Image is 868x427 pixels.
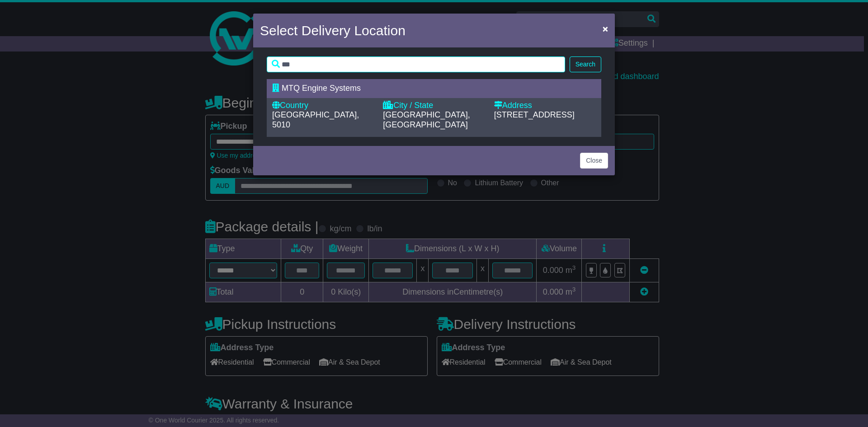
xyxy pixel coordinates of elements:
[570,56,601,72] button: Search
[603,23,608,34] span: ×
[272,101,374,111] div: Country
[580,153,608,169] button: Close
[260,20,406,41] h4: Select Delivery Location
[383,110,470,129] span: [GEOGRAPHIC_DATA], [GEOGRAPHIC_DATA]
[272,110,359,129] span: [GEOGRAPHIC_DATA], 5010
[598,19,613,38] button: Close
[383,101,485,111] div: City / State
[494,110,575,119] span: [STREET_ADDRESS]
[494,101,596,111] div: Address
[282,84,361,93] span: MTQ Engine Systems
